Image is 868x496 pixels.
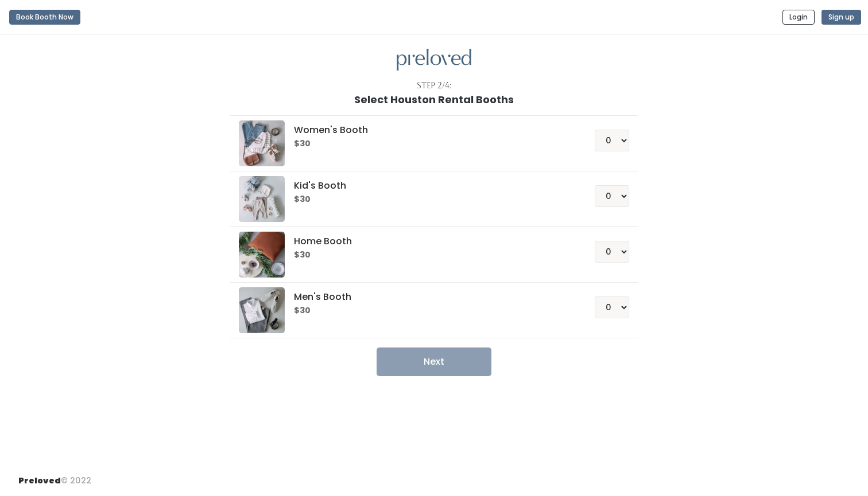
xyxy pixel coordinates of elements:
[9,10,80,25] button: Book Booth Now
[294,181,567,191] h5: Kid's Booth
[239,176,285,222] img: preloved logo
[9,5,80,30] a: Book Booth Now
[294,125,567,135] h5: Women's Booth
[377,347,491,376] button: Next
[18,475,61,486] span: Preloved
[294,236,567,247] h5: Home Booth
[294,251,567,260] h6: $30
[782,10,815,25] button: Login
[821,10,861,25] button: Sign up
[239,287,285,333] img: preloved logo
[397,49,471,71] img: preloved logo
[417,80,452,92] div: Step 2/4:
[294,139,567,149] h6: $30
[294,292,567,302] h5: Men's Booth
[354,94,514,106] h1: Select Houston Rental Booths
[294,306,567,315] h6: $30
[18,466,91,487] div: © 2022
[294,195,567,204] h6: $30
[239,120,285,166] img: preloved logo
[239,232,285,278] img: preloved logo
